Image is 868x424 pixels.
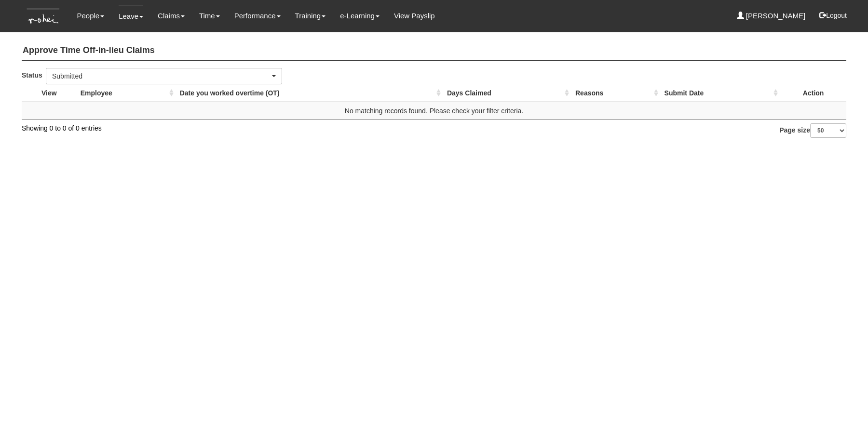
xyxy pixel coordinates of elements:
div: Submitted [52,71,270,81]
th: Employee : activate to sort column ascending [77,84,176,102]
a: Leave [119,5,143,27]
th: Submit Date : activate to sort column ascending [661,84,781,102]
a: People [77,5,104,27]
th: Reasons : activate to sort column ascending [571,84,661,102]
th: Date you worked overtime (OT) : activate to sort column ascending [176,84,443,102]
a: Performance [234,5,281,27]
td: No matching records found. Please check your filter criteria. [22,102,846,119]
a: Training [295,5,326,27]
a: e-Learning [340,5,380,27]
h4: Approve Time Off-in-lieu Claims [22,41,846,61]
button: Logout [813,4,854,27]
label: Status [22,68,46,82]
a: [PERSON_NAME] [737,5,806,27]
a: Claims [158,5,185,27]
th: View [22,84,77,102]
a: Time [199,5,220,27]
button: Submitted [46,68,282,84]
a: View Payslip [394,5,435,27]
select: Page size [810,123,846,138]
th: Days Claimed : activate to sort column ascending [443,84,571,102]
th: Action [780,84,846,102]
label: Page size [779,123,846,138]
